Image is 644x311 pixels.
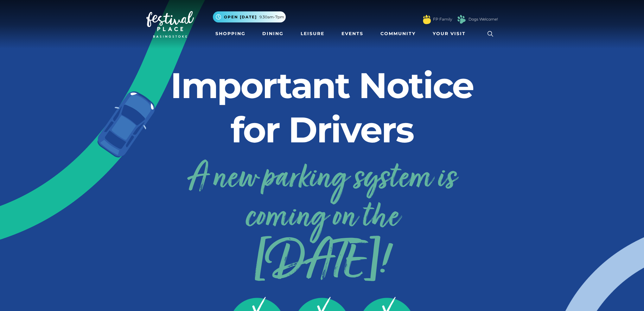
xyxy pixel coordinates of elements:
[146,246,498,281] span: [DATE]!
[146,154,498,281] a: A new parking system is coming on the[DATE]!
[469,16,498,22] a: Dogs Welcome!
[259,14,284,20] span: 9.30am-7pm
[339,28,366,40] a: Events
[213,11,286,22] button: Open [DATE] 9.30am-7pm
[433,16,452,22] a: FP Family
[224,14,257,20] span: Open [DATE]
[430,28,471,40] a: Your Visit
[213,28,248,40] a: Shopping
[433,30,466,37] span: Your Visit
[146,63,498,152] h2: Important Notice for Drivers
[298,28,327,40] a: Leisure
[146,11,194,38] img: Festival Place Logo
[378,28,418,40] a: Community
[260,28,286,40] a: Dining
